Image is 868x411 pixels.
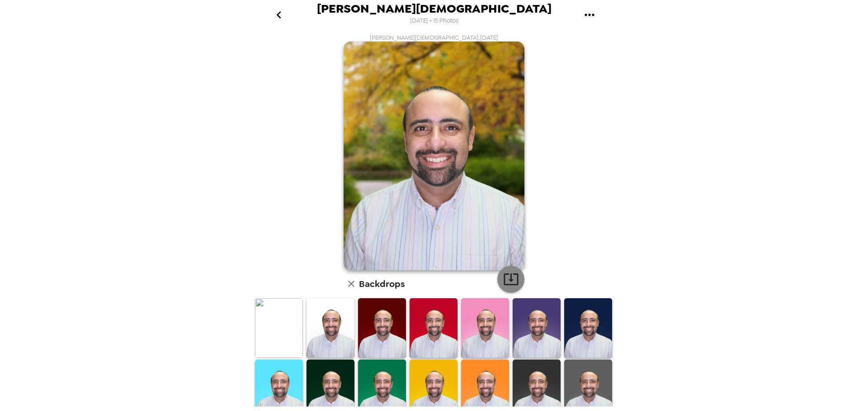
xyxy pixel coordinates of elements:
span: [PERSON_NAME][DEMOGRAPHIC_DATA] [317,3,552,15]
h6: Backdrops [359,277,405,291]
span: [DATE] • 15 Photos [410,15,458,27]
span: [PERSON_NAME][DEMOGRAPHIC_DATA] , [DATE] [370,34,498,42]
img: Original [255,298,303,358]
img: user [344,42,524,270]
